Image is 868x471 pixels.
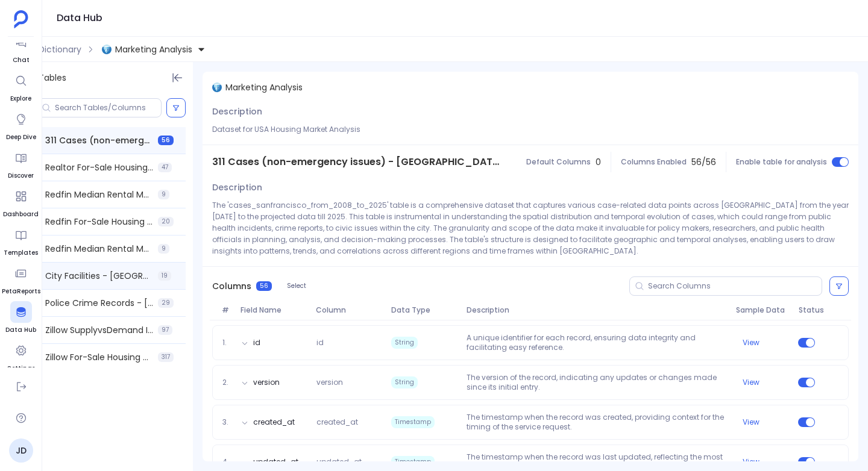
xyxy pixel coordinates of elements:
[10,31,32,65] a: Chat
[45,161,153,173] span: Realtor For-Sale Housing Historical - All Cities
[5,301,36,335] a: Data Hub
[218,378,236,387] span: 2.
[8,171,34,181] span: Discover
[3,210,39,219] span: Dashboard
[253,417,295,427] button: created_at
[312,378,387,387] span: version
[794,305,819,315] span: Status
[391,456,435,468] span: Timestamp
[158,190,169,199] span: 9
[212,83,222,92] img: iceberg.svg
[253,378,280,387] button: version
[10,94,32,104] span: Explore
[55,103,161,113] input: Search Tables/Columns
[158,352,174,362] span: 317
[158,244,169,254] span: 9
[212,280,251,292] span: Columns
[10,55,32,65] span: Chat
[14,10,28,28] img: petavue logo
[462,333,731,352] p: A unique identifier for each record, ensuring data integrity and facilitating easy reference.
[45,270,153,282] span: City Facilities - San Francisco
[691,156,716,168] span: 56 / 56
[10,70,32,104] a: Explore
[648,281,822,291] input: Search Columns
[158,298,174,308] span: 29
[462,413,731,432] p: The timestamp when the record was created, providing context for the timing of the service request.
[391,337,418,349] span: String
[386,305,462,315] span: Data Type
[39,43,81,55] span: Dictionary
[6,108,36,142] a: Deep Dive
[45,297,153,309] span: Police Crime Records - San Francisco
[7,340,35,373] a: Settings
[462,305,731,315] span: Description
[9,438,33,463] a: JD
[45,351,153,363] span: Zillow For-Sale Housing Historical - USA Localities
[45,324,153,336] span: Zillow SupplyvsDemand Index - USA+Cities
[212,155,500,169] span: 311 Cases (non-emergency issues) - [GEOGRAPHIC_DATA]
[6,133,36,142] span: Deep Dive
[256,281,272,291] span: 56
[743,378,759,387] button: View
[158,271,171,281] span: 19
[743,338,759,348] button: View
[212,181,262,193] span: Description
[158,136,174,145] span: 56
[5,325,36,335] span: Data Hub
[4,248,38,258] span: Templates
[253,457,298,467] button: updated_at
[3,186,39,219] a: Dashboard
[169,69,186,86] button: Hide Tables
[312,457,387,467] span: updated_at
[312,417,387,427] span: created_at
[45,134,153,146] span: 311 Cases (non-emergency issues) - San Francisco
[736,157,827,167] span: Enable table for analysis
[526,157,591,167] span: Default Columns
[7,364,35,373] span: Settings
[45,216,153,228] span: Redfin For-Sale Housing Historical - USA
[102,45,112,54] img: iceberg.svg
[4,224,38,258] a: Templates
[45,243,153,255] span: Redfin Median Rental Market - San Francisco
[29,62,193,93] div: Tables
[99,40,208,59] button: Marketing Analysis
[158,163,172,172] span: 47
[279,278,314,294] button: Select
[158,325,172,335] span: 97
[212,123,849,135] p: Dataset for USA Housing Market Analysis
[253,338,260,348] button: id
[212,199,849,257] p: The 'cases_sanfrancisco_from_2008_to_2025' table is a comprehensive dataset that captures various...
[218,417,236,427] span: 3.
[236,305,311,315] span: Field Name
[312,338,387,348] span: id
[8,147,34,181] a: Discover
[45,189,153,201] span: Redfin Median Rental Market - USA
[57,10,102,27] h1: Data Hub
[731,305,794,315] span: Sample Data
[596,156,601,168] span: 0
[311,305,386,315] span: Column
[2,287,40,296] span: PetaReports
[158,217,174,226] span: 20
[462,373,731,392] p: The version of the record, indicating any updates or changes made since its initial entry.
[212,105,262,117] span: Description
[217,305,236,315] span: #
[218,338,236,348] span: 1.
[391,376,418,388] span: String
[743,457,759,467] button: View
[391,416,435,428] span: Timestamp
[218,457,236,467] span: 4.
[621,157,687,167] span: Columns Enabled
[743,417,759,427] button: View
[225,81,303,93] span: Marketing Analysis
[2,263,40,296] a: PetaReports
[115,43,192,55] span: Marketing Analysis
